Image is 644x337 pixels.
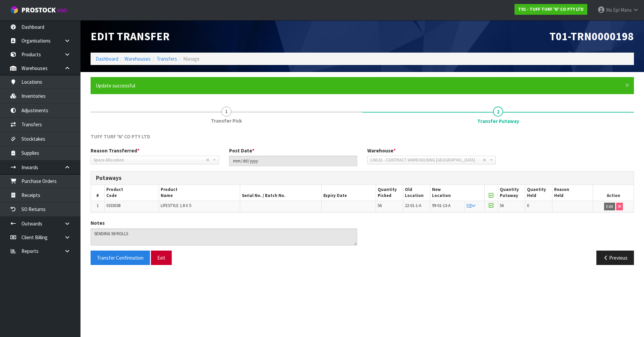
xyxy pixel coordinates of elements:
[525,185,552,201] th: Quantity Held
[94,156,206,164] span: Space Allocation
[403,185,430,201] th: Old Location
[157,56,177,62] a: Transfers
[467,203,475,208] a: Fill
[432,203,450,208] span: 99-01-13-A
[477,118,519,125] span: Transfer Putaway
[91,147,140,154] label: Reason Transferred
[604,203,615,211] button: Edit
[97,203,99,208] span: 1
[21,6,56,14] span: ProStock
[106,203,120,208] span: 0333038
[493,107,503,117] span: 2
[124,56,151,62] a: Warehouses
[606,7,620,13] span: Ma Epi
[96,82,135,89] span: Update successful
[500,203,504,208] span: 56
[10,6,18,14] img: cube-alt.png
[91,251,150,265] button: Transfer Confirmation
[229,156,358,166] input: Post Date
[104,185,159,201] th: Product Code
[183,56,200,62] span: Manage
[549,29,634,43] span: T01-TRN0000198
[240,185,322,201] th: Serial No. / Batch No.
[322,185,376,201] th: Expiry Date
[370,156,483,164] span: CWL01 - CONTRACT WAREHOUSING [GEOGRAPHIC_DATA]
[221,107,231,117] span: 1
[211,117,242,124] span: Transfer Pick
[378,203,382,208] span: 56
[91,185,104,201] th: #
[596,251,634,265] button: Previous
[91,128,634,270] span: Transfer Putaway
[91,133,150,140] span: TUFF TURF 'N' CO PTY LTD
[625,80,629,90] span: ×
[161,203,191,208] span: LIFESTYLE 1.8 X 5
[376,185,403,201] th: Quantity Picked
[552,185,593,201] th: Reason Held
[527,203,529,208] span: 0
[515,4,587,15] a: T01 - TUFF TURF 'N' CO PTY LTD
[367,147,396,154] label: Warehouse
[96,175,629,181] h3: Putaways
[593,185,634,201] th: Action
[621,7,632,13] span: Mana
[96,56,118,62] a: Dashboard
[97,255,144,261] span: Transfer Confirmation
[430,185,484,201] th: New Location
[498,185,525,201] th: Quantity Putaway
[405,203,421,208] span: 22-01-1-A
[151,251,172,265] button: Exit
[57,7,67,14] small: WMS
[91,29,170,43] span: Edit Transfer
[229,147,255,154] label: Post Date
[518,6,584,12] strong: T01 - TUFF TURF 'N' CO PTY LTD
[159,185,240,201] th: Product Name
[91,219,105,226] label: Notes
